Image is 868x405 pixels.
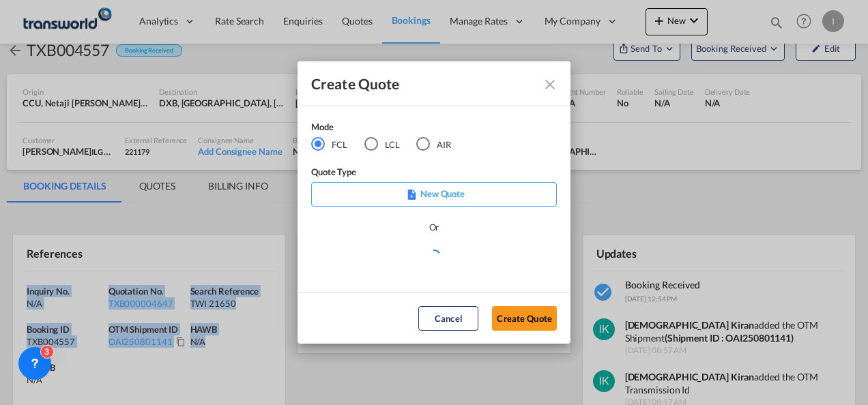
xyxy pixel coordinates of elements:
[492,306,557,331] button: Create Quote
[311,120,468,137] div: Mode
[416,137,451,152] md-radio-button: AIR
[429,220,439,234] div: Or
[311,137,347,152] md-radio-button: FCL
[311,75,532,92] div: Create Quote
[14,14,237,28] body: Editor, editor4
[311,165,557,182] div: Quote Type
[542,76,558,93] md-icon: Close dialog
[418,306,478,331] button: Cancel
[364,137,400,152] md-radio-button: LCL
[316,187,552,200] p: New Quote
[311,182,557,207] div: New Quote
[298,61,570,344] md-dialog: Create QuoteModeFCL LCLAIR ...
[536,71,561,95] button: Close dialog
